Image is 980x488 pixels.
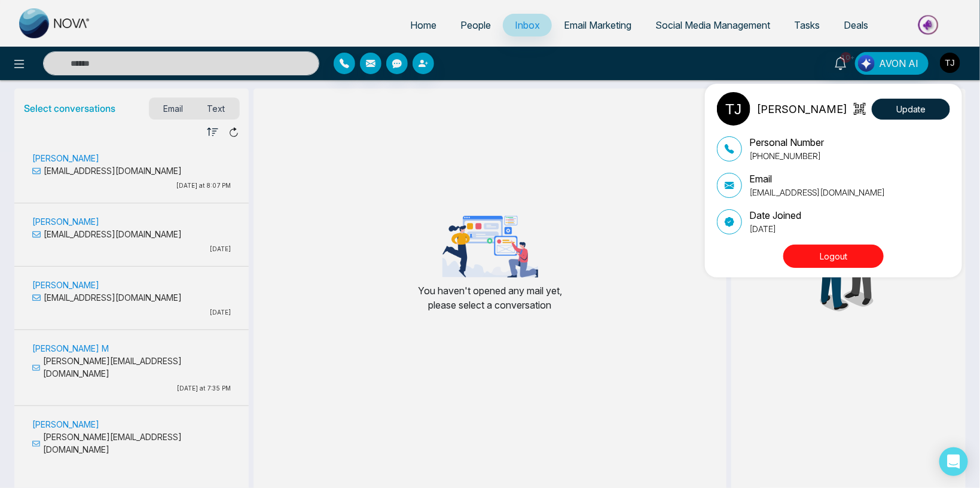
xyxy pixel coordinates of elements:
[939,447,968,476] div: Open Intercom Messenger
[756,101,847,117] p: [PERSON_NAME]
[872,99,950,120] button: Update
[749,222,801,235] p: [DATE]
[749,150,824,162] p: [PHONE_NUMBER]
[749,172,885,186] p: Email
[749,135,824,150] p: Personal Number
[749,208,801,222] p: Date Joined
[783,245,884,268] button: Logout
[749,186,885,199] p: [EMAIL_ADDRESS][DOMAIN_NAME]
